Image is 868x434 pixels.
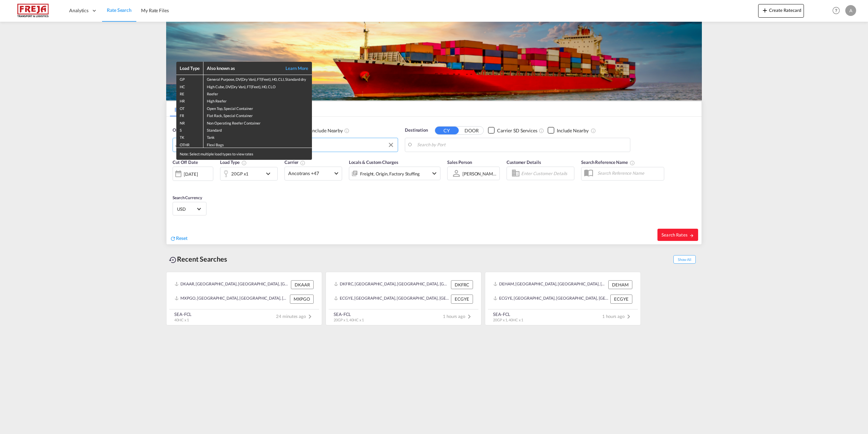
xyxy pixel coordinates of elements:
td: Open Top, Special Container [203,104,312,111]
td: Flat Rack, Special Container [203,111,312,118]
td: S [176,126,203,133]
td: High Reefer [203,97,312,104]
td: GP [176,75,203,82]
td: TK [176,133,203,140]
td: General Purpose, DV(Dry Van), FT(Feet), H0, CLI, Standard dry [203,75,312,82]
td: HC [176,82,203,90]
a: Learn More [278,65,309,71]
div: Note: Select multiple load types to view rates [176,148,312,160]
td: Reefer [203,90,312,97]
div: Also known as [207,65,278,71]
td: NR [176,119,203,126]
td: HR [176,97,203,104]
td: High Cube, DV(Dry Van), FT(Feet), H0, CLO [203,82,312,90]
td: RE [176,90,203,97]
td: FR [176,111,203,118]
td: Tank [203,133,312,140]
th: Load Type [176,62,203,75]
td: Non Operating Reefer Container [203,119,312,126]
td: Standard [203,126,312,133]
td: Flexi Bags [203,140,312,148]
td: OT [176,104,203,111]
td: OTHR [176,140,203,148]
